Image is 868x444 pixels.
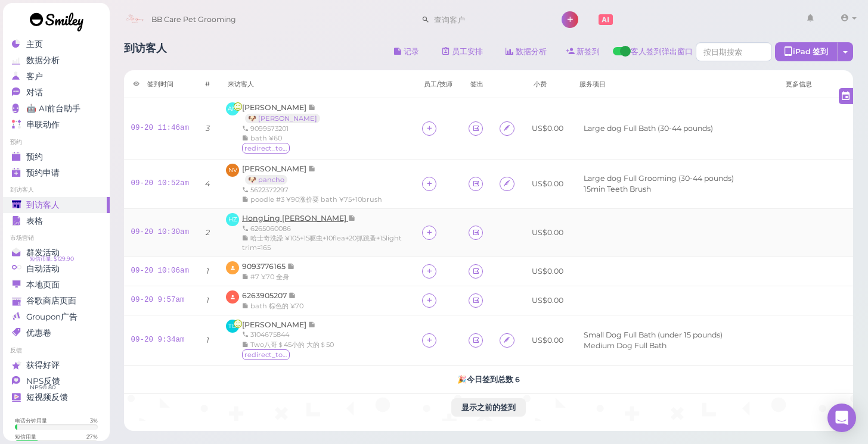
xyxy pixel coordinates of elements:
a: 09-20 10:30am [131,228,190,236]
span: 获得好评 [26,360,60,370]
a: 9093776165 [242,262,295,271]
span: TB [226,320,239,333]
i: Agreement form [503,124,511,133]
td: US$0.00 [525,286,571,315]
div: 3104675844 [242,330,334,339]
span: HongLing [PERSON_NAME] [242,214,348,223]
div: 27 % [86,433,98,440]
span: 记录 [308,164,316,173]
i: 1 [206,296,209,305]
a: 预约申请 [3,165,110,181]
input: 按日期搜索 [696,42,772,61]
li: 市场营销 [3,234,110,242]
span: AM [226,102,239,115]
a: 数据分析 [496,42,557,61]
a: 优惠卷 [3,325,110,341]
span: 记录 [308,103,316,112]
span: 预约 [26,152,43,162]
span: 主页 [26,39,43,49]
span: 🤖 AI前台助手 [26,104,80,114]
span: Two八哥＄45小的 大的＄50 [250,340,334,349]
span: bath 棕色的 ¥70 [250,302,303,310]
th: 员工/技师 [415,70,461,98]
span: NPS® 80 [30,383,55,392]
a: 🤖 AI前台助手 [3,101,110,117]
span: 短信币量: $129.90 [30,254,74,264]
a: [PERSON_NAME] 🐶 pancho [242,164,316,184]
a: 获得好评 [3,357,110,373]
span: 6263905207 [242,291,289,300]
span: 记录 [308,320,316,329]
a: NPS反馈 NPS® 80 [3,373,110,389]
a: 群发活动 短信币量: $129.90 [3,245,110,261]
span: 串联动作 [26,120,60,130]
span: 短视频反馈 [26,392,68,402]
span: [PERSON_NAME] [242,164,308,173]
a: [PERSON_NAME] [242,320,316,329]
li: Small Dog Full Bath (under 15 pounds) [581,330,726,340]
input: 查询客户 [430,10,545,29]
span: 群发活动 [26,248,60,258]
span: 表格 [26,216,43,226]
a: 09-20 10:06am [131,267,190,275]
span: #7 ¥70 全身 [250,273,289,281]
th: 签出 [461,70,492,98]
div: Open Intercom Messenger [827,404,856,432]
span: NPS反馈 [26,376,60,386]
a: 🐶 pancho [245,175,287,185]
a: 员工安排 [432,42,493,61]
i: 1 [206,336,209,345]
a: [PERSON_NAME] 🐶 [PERSON_NAME] [242,103,326,123]
a: 客户 [3,68,110,85]
button: 记录 [384,42,429,61]
span: Groupon广告 [26,312,77,322]
a: 表格 [3,213,110,229]
span: 哈士奇洗澡 ¥105+15驱虫+10flea+20抓跳蚤+15light trim=165 [242,234,402,252]
span: NV [226,164,239,177]
span: [PERSON_NAME] [242,320,308,329]
a: 主页 [3,36,110,52]
th: 来访客人 [219,70,415,98]
td: US$0.00 [525,98,571,160]
th: 更多信息 [777,70,853,98]
td: US$0.00 [525,159,571,208]
span: 对话 [26,87,43,98]
li: Large dog Full Grooming (30-44 pounds) [581,173,737,184]
a: 09-20 9:57am [131,296,185,304]
span: 本地页面 [26,280,60,290]
a: HongLing [PERSON_NAME] [242,214,356,223]
div: 短信用量 [15,433,36,440]
li: 到访客人 [3,186,110,194]
h5: 🎉 今日签到总数 6 [131,375,847,384]
li: Medium Dog Full Bath [581,340,669,351]
a: 本地页面 [3,277,110,293]
a: 串联动作 [3,117,110,133]
i: 1 [206,267,209,276]
i: 3 [206,124,210,133]
div: 3 % [90,417,98,424]
span: 记录 [348,214,356,223]
a: 6263905207 [242,291,296,300]
span: redirect_to_google [242,143,290,154]
li: 15min Teeth Brush [581,184,654,195]
span: 谷歌商店页面 [26,296,76,306]
a: 09-20 11:46am [131,124,190,132]
span: bath ¥60 [250,134,282,142]
th: 签到时间 [124,70,197,98]
span: redirect_to_google [242,349,290,360]
a: 新签到 [557,42,610,61]
span: poodle #3 ¥90涨价要 bath ¥75+10brush [250,195,382,204]
th: 小费 [525,70,571,98]
span: [PERSON_NAME] [242,103,308,112]
a: 谷歌商店页面 [3,293,110,309]
a: 09-20 10:52am [131,179,190,187]
span: 到访客人 [26,200,60,210]
div: 9099573201 [242,124,326,133]
span: 记录 [287,262,295,271]
i: 4 [205,179,210,188]
div: 6265060086 [242,224,408,233]
li: 预约 [3,138,110,146]
button: 显示之前的签到 [451,398,526,417]
div: iPad 签到 [775,42,838,61]
td: US$0.00 [525,208,571,257]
